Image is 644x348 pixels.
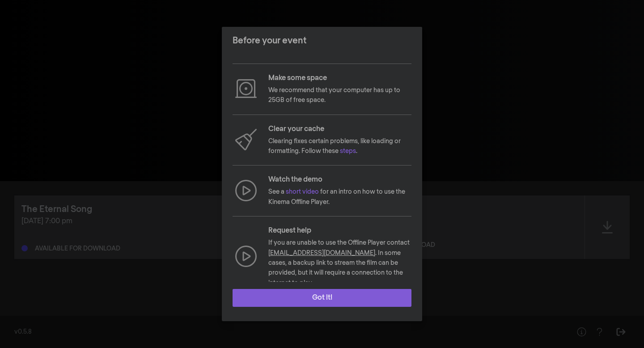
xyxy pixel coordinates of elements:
header: Before your event [222,27,422,55]
p: If you are unable to use the Offline Player contact . In some cases, a backup link to stream the ... [268,238,411,288]
a: short video [286,189,319,195]
p: Request help [268,225,411,236]
p: Clearing fixes certain problems, like loading or formatting. Follow these . [268,136,411,157]
a: [EMAIL_ADDRESS][DOMAIN_NAME] [268,250,375,256]
p: Watch the demo [268,174,411,185]
p: Clear your cache [268,124,411,135]
p: We recommend that your computer has up to 25GB of free space. [268,85,411,106]
button: Got it! [233,289,411,307]
p: See a for an intro on how to use the Kinema Offline Player. [268,187,411,207]
a: steps [340,148,356,154]
p: Make some space [268,73,411,84]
